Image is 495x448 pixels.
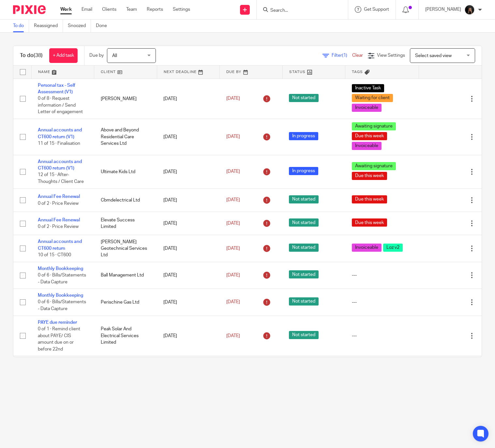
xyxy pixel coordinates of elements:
[352,70,363,74] span: Tags
[102,6,116,13] a: Clients
[38,266,83,271] a: Monthly Bookkeeping
[352,84,384,92] span: Inactive Task
[38,128,82,139] a: Annual accounts and CT600 return (V1)
[364,7,389,12] span: Get Support
[352,142,382,150] span: Invoiceable
[226,198,240,202] span: [DATE]
[94,316,157,356] td: Peak Solar And Electrical Services Limited
[94,262,157,289] td: Ball Management Ltd
[94,212,157,235] td: Elevate Success Limited
[289,297,319,306] span: Not started
[173,6,190,13] a: Settings
[38,239,82,250] a: Annual accounts and CT600 return
[20,52,43,59] h1: To do
[383,244,403,252] span: Loz v2
[38,253,71,257] span: 10 of 15 · CT600
[425,6,461,13] p: [PERSON_NAME]
[38,300,86,311] span: 0 of 6 · Bills/Statements - Data Capture
[157,289,220,316] td: [DATE]
[352,195,387,203] span: Due this week
[60,6,72,13] a: Work
[352,162,396,170] span: Awaiting signature
[270,8,328,14] input: Search
[352,244,382,252] span: Invoiceable
[352,104,382,112] span: Invoiceable
[289,331,319,339] span: Not started
[38,293,83,298] a: Monthly Bookkeeping
[377,53,405,58] span: View Settings
[94,119,157,155] td: Above and Beyond Residential Care Services Ltd
[147,6,163,13] a: Reports
[94,155,157,188] td: Ultimate Kids Ltd
[34,53,43,58] span: (38)
[352,272,412,278] div: ---
[157,316,220,356] td: [DATE]
[157,79,220,119] td: [DATE]
[94,289,157,316] td: Perischine Gas Ltd
[289,195,319,203] span: Not started
[464,5,475,15] img: 455A9867.jpg
[94,188,157,212] td: Cbmdelectrical Ltd
[38,141,80,146] span: 11 of 15 · Finalisation
[38,218,80,222] a: Annual Fee Renewal
[289,244,319,252] span: Not started
[94,79,157,119] td: [PERSON_NAME]
[68,20,91,32] a: Snoozed
[352,333,412,339] div: ---
[157,119,220,155] td: [DATE]
[289,94,319,102] span: Not started
[38,83,75,94] a: Personal tax - Self Assessment (V1)
[352,218,387,227] span: Due this week
[38,201,79,206] span: 0 of 2 · Price Review
[226,334,240,338] span: [DATE]
[289,270,319,278] span: Not started
[289,132,318,140] span: In progress
[49,48,78,63] a: + Add task
[38,159,82,171] a: Annual accounts and CT600 return (V1)
[38,224,79,229] span: 0 of 2 · Price Review
[226,135,240,139] span: [DATE]
[342,53,347,58] span: (1)
[13,5,46,14] img: Pixie
[415,53,452,58] span: Select saved view
[38,173,84,184] span: 12 of 15 · After-Thoughts / Client Care
[157,235,220,262] td: [DATE]
[157,155,220,188] td: [DATE]
[38,320,77,325] a: PAYE due reminder
[94,356,157,390] td: Above and Beyond Residential Care Services Ltd
[38,194,80,199] a: Annual Fee Renewal
[352,299,412,306] div: ---
[157,188,220,212] td: [DATE]
[226,221,240,226] span: [DATE]
[352,172,387,180] span: Due this week
[38,96,83,114] span: 0 of 8 · Request information / Send Letter of engagement
[226,246,240,251] span: [DATE]
[352,132,387,140] span: Due this week
[112,53,117,58] span: All
[289,167,318,175] span: In progress
[82,6,92,13] a: Email
[226,300,240,305] span: [DATE]
[332,53,352,58] span: Filter
[38,273,86,284] span: 0 of 6 · Bills/Statements - Data Capture
[226,273,240,277] span: [DATE]
[38,327,80,351] span: 0 of 1 · Remind client about PAYE/ CIS amount due on or before 22nd
[34,20,63,32] a: Reassigned
[96,20,112,32] a: Done
[352,122,396,130] span: Awaiting signature
[226,170,240,174] span: [DATE]
[157,356,220,390] td: [DATE]
[157,262,220,289] td: [DATE]
[94,235,157,262] td: [PERSON_NAME] Geotechnical Services Ltd
[289,218,319,227] span: Not started
[13,20,29,32] a: To do
[352,94,393,102] span: Waiting for client
[157,212,220,235] td: [DATE]
[352,53,363,58] a: Clear
[126,6,137,13] a: Team
[226,96,240,101] span: [DATE]
[89,52,104,59] p: Due by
